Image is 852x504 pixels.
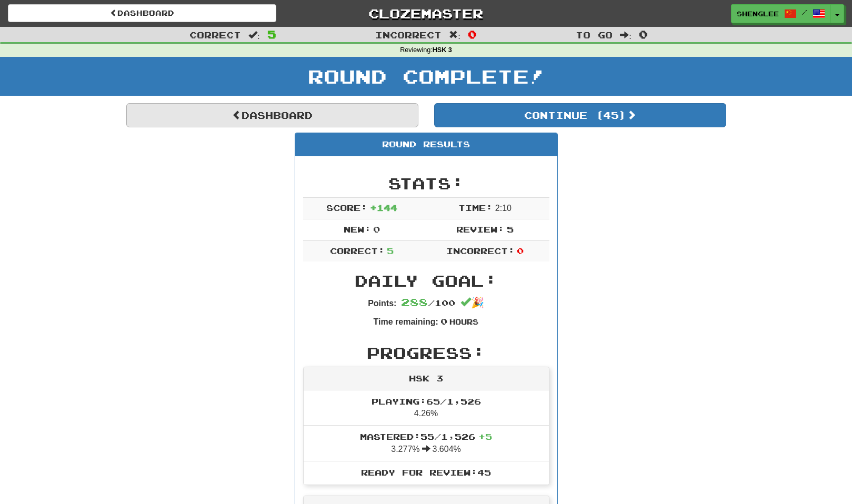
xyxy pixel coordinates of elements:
div: Round Results [295,133,557,156]
span: : [248,31,260,39]
li: 4.26% [304,390,549,426]
span: Time: [458,203,493,213]
span: 0 [517,246,524,256]
span: : [620,31,632,39]
span: 0 [373,224,380,234]
span: 0 [639,28,648,41]
span: / 100 [401,298,455,308]
strong: Time remaining: [374,317,438,326]
span: To go [576,29,613,40]
span: Score: [326,203,367,213]
span: 5 [267,28,276,41]
span: Review: [456,224,504,234]
a: Dashboard [126,103,418,127]
span: Playing: 65 / 1,526 [372,396,481,406]
span: Correct [189,29,241,40]
span: 0 [440,316,447,326]
button: Continue (45) [434,103,726,127]
h2: Daily Goal: [303,272,549,289]
a: Dashboard [8,4,276,22]
span: New: [344,224,371,234]
div: HSK 3 [304,367,549,390]
span: shenglee [737,9,779,18]
span: / [802,8,807,16]
span: 0 [468,28,477,41]
li: 3.277% 3.604% [304,425,549,461]
span: Ready for Review: 45 [361,467,491,477]
h2: Stats: [303,175,549,192]
span: Correct: [330,246,385,256]
a: Clozemaster [292,4,560,23]
span: 2 : 10 [495,204,512,213]
span: Incorrect [375,29,442,40]
h2: Progress: [303,344,549,361]
strong: HSK 3 [433,46,452,54]
span: 🎉 [460,297,484,308]
span: : [449,31,460,39]
span: 5 [387,246,394,256]
h1: Round Complete! [4,66,848,87]
strong: Points: [368,299,396,308]
span: Mastered: 55 / 1,526 [360,431,492,441]
span: + 144 [370,203,397,213]
small: Hours [449,317,478,326]
span: 288 [401,296,428,308]
span: 5 [507,224,514,234]
span: Incorrect: [446,246,515,256]
span: + 5 [478,431,492,441]
a: shenglee / [731,4,831,23]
